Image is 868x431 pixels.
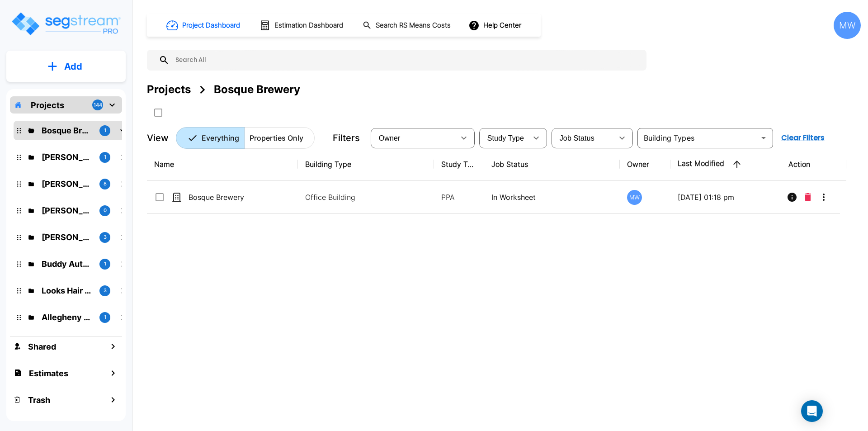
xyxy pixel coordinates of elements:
[778,129,828,147] button: Clear Filters
[678,192,774,203] p: [DATE] 01:18 pm
[491,192,613,203] p: In Worksheet
[781,148,847,181] th: Action
[104,260,106,268] p: 1
[42,231,92,243] p: Tony Pope
[274,20,343,31] h1: Estimation Dashboard
[783,188,801,206] button: Info
[801,188,815,206] button: Delete
[467,17,525,34] button: Help Center
[42,258,92,270] p: Buddy Automotive
[640,132,755,144] input: Building Types
[359,17,456,34] button: Search RS Means Costs
[333,131,360,145] p: Filters
[481,125,527,151] div: Select
[441,192,477,203] p: PPA
[256,16,348,35] button: Estimation Dashboard
[176,127,245,149] button: Everything
[484,148,620,181] th: Job Status
[147,148,298,181] th: Name
[104,313,106,321] p: 1
[834,12,861,39] div: MW
[147,81,191,98] div: Projects
[42,204,92,217] p: Kyle O'Keefe
[104,207,107,214] p: 0
[376,20,451,31] h1: Search RS Means Costs
[379,134,401,142] span: Owner
[176,127,315,149] div: Platform
[373,125,455,151] div: Select
[163,15,245,35] button: Project Dashboard
[202,133,239,143] p: Everything
[170,50,642,71] input: Search All
[434,148,484,181] th: Study Type
[64,60,82,73] p: Add
[670,148,781,181] th: Last Modified
[29,367,68,379] h1: Estimates
[244,127,315,149] button: Properties Only
[553,125,613,151] div: Select
[487,134,524,142] span: Study Type
[560,134,594,142] span: Job Status
[28,394,50,406] h1: Trash
[42,151,92,163] p: Rick's Auto and Glass
[182,20,240,31] h1: Project Dashboard
[214,81,300,98] div: Bosque Brewery
[104,127,106,134] p: 1
[757,132,770,144] button: Open
[94,101,102,109] p: 144
[305,192,427,203] p: Office Building
[801,400,823,422] div: Open Intercom Messenger
[6,53,126,80] button: Add
[149,104,167,122] button: SelectAll
[42,311,92,323] p: Allegheny Design Services LLC
[10,11,121,37] img: Logo
[104,233,107,241] p: 3
[104,180,107,188] p: 8
[627,190,642,205] div: MW
[620,148,670,181] th: Owner
[815,188,833,206] button: More-Options
[42,178,92,190] p: Arkadiy Yakubov
[42,124,92,137] p: Bosque Brewery
[31,99,64,111] p: Projects
[28,341,56,353] h1: Shared
[104,153,106,161] p: 1
[298,148,434,181] th: Building Type
[42,284,92,297] p: Looks Hair Salon
[250,133,303,143] p: Properties Only
[147,131,169,145] p: View
[189,192,279,203] p: Bosque Brewery
[104,287,107,294] p: 3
